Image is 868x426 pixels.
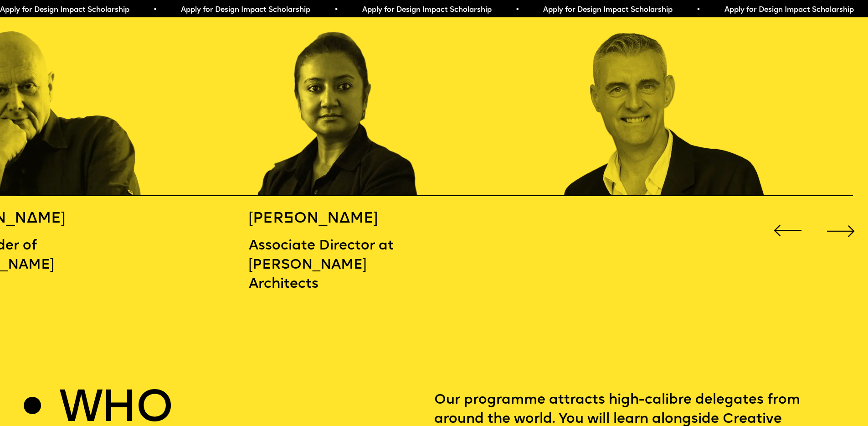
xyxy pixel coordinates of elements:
div: Next slide [823,213,858,248]
span: • [138,6,142,14]
p: Associate Director at [PERSON_NAME] Architects [249,237,405,294]
span: • [863,6,867,14]
div: Previous slide [770,213,805,248]
span: • [682,6,686,14]
span: • [319,6,324,14]
h5: [PERSON_NAME] [249,209,405,229]
span: • [500,6,504,14]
